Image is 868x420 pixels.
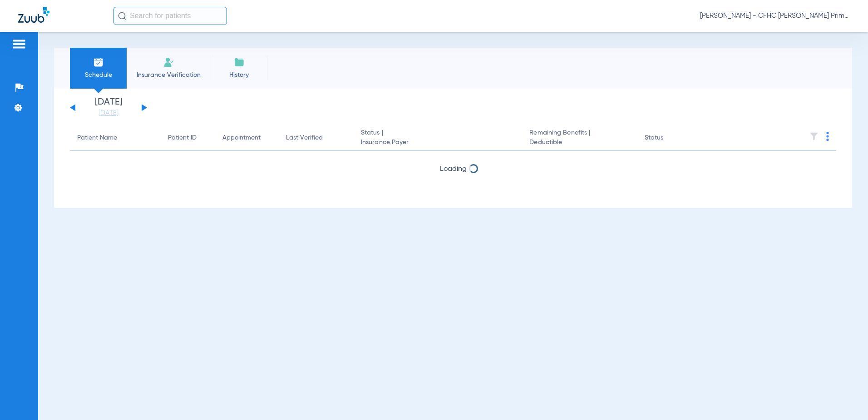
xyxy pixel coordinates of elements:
[700,11,850,20] span: [PERSON_NAME] - CFHC [PERSON_NAME] Primary Care Dental
[637,125,699,151] th: Status
[77,133,117,143] div: Patient Name
[18,7,49,23] img: Zuub Logo
[522,125,637,151] th: Remaining Benefits |
[286,133,323,143] div: Last Verified
[81,109,136,118] a: [DATE]
[113,7,227,25] input: Search for patients
[12,39,26,50] img: hamburger-icon
[286,133,346,143] div: Last Verified
[529,138,630,147] span: Deductible
[234,57,245,68] img: History
[809,132,819,141] img: filter.svg
[93,57,104,68] img: Schedule
[217,70,261,80] span: History
[163,57,174,68] img: Manual Insurance Verification
[222,133,261,143] div: Appointment
[133,70,204,80] span: Insurance Verification
[354,125,522,151] th: Status |
[168,133,197,143] div: Patient ID
[361,138,515,147] span: Insurance Payer
[118,12,126,20] img: Search Icon
[826,132,829,141] img: group-dot-blue.svg
[222,133,271,143] div: Appointment
[77,70,120,80] span: Schedule
[440,165,467,173] span: Loading
[81,98,136,118] li: [DATE]
[168,133,208,143] div: Patient ID
[77,133,153,143] div: Patient Name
